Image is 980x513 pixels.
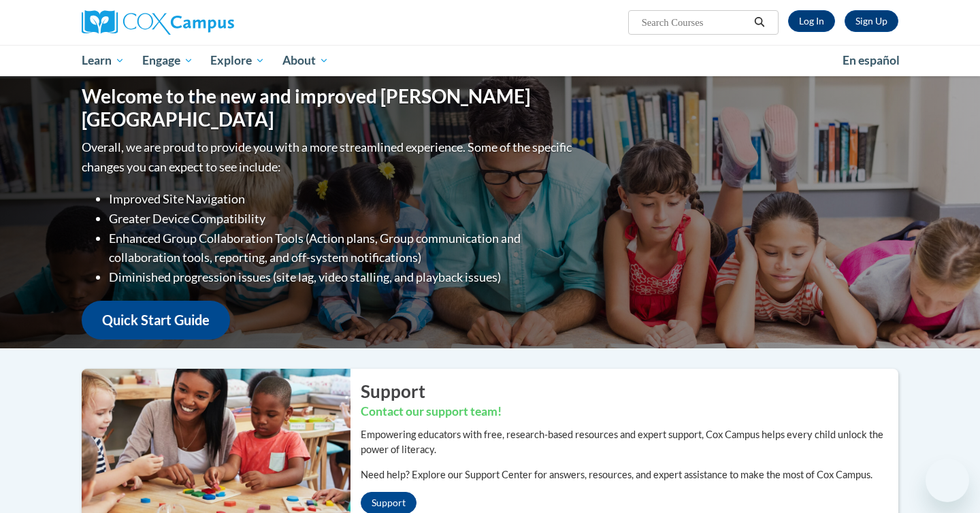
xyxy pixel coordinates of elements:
a: Register [845,10,898,32]
li: Enhanced Group Collaboration Tools (Action plans, Group communication and collaboration tools, re... [109,229,575,268]
span: Explore [210,52,265,69]
h3: Contact our support team! [361,403,898,420]
button: Search [749,14,770,31]
p: Need help? Explore our Support Center for answers, resources, and expert assistance to make the m... [361,467,898,482]
a: Learn [73,45,133,76]
h2: Support [361,379,898,403]
div: Main menu [61,45,919,76]
span: Learn [82,52,125,69]
a: En español [834,46,909,75]
a: Explore [201,45,274,76]
a: Engage [133,45,202,76]
a: About [274,45,338,76]
h1: Welcome to the new and improved [PERSON_NAME][GEOGRAPHIC_DATA] [82,85,575,131]
a: Log In [788,10,835,32]
span: En español [843,53,900,67]
input: Search Courses [640,14,749,31]
p: Overall, we are proud to provide you with a more streamlined experience. Some of the specific cha... [82,137,575,177]
iframe: Button to launch messaging window [926,459,969,502]
span: Engage [142,52,193,69]
li: Improved Site Navigation [109,189,575,209]
a: Cox Campus [82,10,340,35]
a: Quick Start Guide [82,301,230,340]
img: Cox Campus [82,10,234,35]
li: Diminished progression issues (site lag, video stalling, and playback issues) [109,267,575,287]
li: Greater Device Compatibility [109,209,575,229]
span: About [282,52,329,69]
p: Empowering educators with free, research-based resources and expert support, Cox Campus helps eve... [361,427,898,457]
